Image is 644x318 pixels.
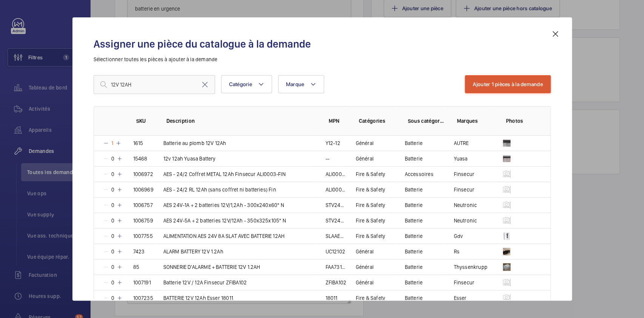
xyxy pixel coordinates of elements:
button: Ajouter 1 pièces à la demande [465,75,550,93]
p: 0 [109,294,117,302]
p: Sélectionner toutes les pièces à ajouter à la demande [94,56,551,63]
p: Y12-12 [326,139,340,147]
p: UC12102 [326,248,345,255]
p: Fire & Safety [356,294,385,302]
p: BATTERIE 12V 12Ah Esser 18011 [163,294,233,302]
p: 1006757 [133,201,153,209]
p: Fire & Safety [356,232,385,240]
p: Marques [457,117,494,125]
p: 0 [109,155,117,162]
p: Gdv [454,232,463,240]
span: Marque [286,81,304,87]
p: Fire & Safety [356,217,385,224]
p: Accessoires [405,170,433,178]
img: SG1Dqrrmu-vCmlcSs0atahzMbwFfv_g0Rpl_hdUaiifxXIiJ.png [503,139,510,147]
p: 15468 [133,155,148,162]
p: Batterie [405,155,423,162]
img: 9C9krBfGIXXA-bLUN8uTk8NN5uOxngqJH2_jGL5BelxCzzGw.jpeg [503,248,510,255]
p: ALIMENTATION AES 24V 8A SLAT AVEC BATTERIE 12AH [163,232,285,240]
p: Finsecur [454,279,474,286]
p: Yuasa [454,155,468,162]
p: Batterie 12V / 12A Finsecur ZFIBA102 [163,279,247,286]
p: Batterie [405,139,423,147]
p: 1007235 [133,294,153,302]
input: Find a part [94,75,215,94]
p: Batterie [405,232,423,240]
p: Photos [506,117,535,125]
p: AES 24V-1A + 2 batteries 12V/1,2Ah - 300x240x60* N [163,201,284,209]
img: mgKNnLUo32YisrdXDPXwnmHuC0uVg7sd9j77u0g5nYnLw-oI.png [503,186,510,193]
p: SONNERIE D'ALARME + BATTERIE 12V 1.2AH [163,263,260,271]
p: AES - 24/2 Coffret METAL 12Ah Finsecur ALI0003-FIN [163,170,286,178]
img: b1goDy8USgfr1XpX4RFMijixBWGsiIIcd8TLkfFW1OwNhZJf.png [503,155,510,162]
p: 0 [109,186,117,193]
h2: Assigner une pièce du catalogue à la demande [94,37,551,51]
p: AES 24V-5A + 2 batteries 12V/12Ah - 350x325x105* N [163,217,286,224]
p: 0 [109,279,117,286]
p: Esser [454,294,467,302]
p: 0 [109,170,117,178]
p: SLAAES24V8AC48AB12AH [326,232,347,240]
p: ALARM BATTERY 12V 1.2Ah [163,248,223,255]
p: 18011 [326,294,338,302]
button: Marque [278,75,324,93]
p: STV2405K [326,217,347,224]
p: Batterie [405,263,423,271]
p: 0 [109,248,117,255]
p: ALI0003-FIN02 [326,170,347,178]
img: mgKNnLUo32YisrdXDPXwnmHuC0uVg7sd9j77u0g5nYnLw-oI.png [503,294,510,302]
p: 7423 [133,248,145,255]
p: Batterie [405,217,423,224]
p: Finsecur [454,186,474,193]
p: AES - 24/2 RL 12Ah (sans coffret ni batteries) Fin [163,186,276,193]
button: Catégorie [221,75,272,93]
img: M5irORuo8YVMHA1O1gmEAdu5ZN9BWrVWlPPD-JIJNSngqBH8.png [503,232,510,240]
p: SKU [136,117,154,125]
p: MPN [329,117,347,125]
p: Finsecur [454,170,474,178]
p: AUTRE [454,139,469,147]
span: Catégorie [229,81,252,87]
img: mgKNnLUo32YisrdXDPXwnmHuC0uVg7sd9j77u0g5nYnLw-oI.png [503,170,510,178]
p: 12v 12ah Yuasa Battery [163,155,216,162]
p: 0 [109,232,117,240]
p: 1006972 [133,170,153,178]
img: mgKNnLUo32YisrdXDPXwnmHuC0uVg7sd9j77u0g5nYnLw-oI.png [503,279,510,286]
p: Catégories [359,117,396,125]
p: Batterie [405,294,423,302]
p: Général [356,155,373,162]
p: 0 [109,263,117,271]
p: Batterie au plomb 12V 12Ah [163,139,226,147]
p: 1615 [133,139,143,147]
p: Thyssenkrupp [454,263,487,271]
p: Général [356,248,373,255]
p: -- [326,155,329,162]
p: Sous catégories [408,117,445,125]
p: 0 [109,201,117,209]
p: Neutronic [454,201,477,209]
p: Général [356,279,373,286]
p: Général [356,263,373,271]
p: 85 [133,263,139,271]
p: 1 [109,139,115,147]
p: ZFIBA102 [326,279,346,286]
p: 1007191 [133,279,151,286]
p: Fire & Safety [356,201,385,209]
p: Description [166,117,317,125]
p: Batterie [405,186,423,193]
p: Batterie [405,248,423,255]
p: ALI0001-FIN02 [326,186,347,193]
img: FSgm1TdDrpFGMm1jAwpD4zSaoKw3SlF05oRmCWTAqo2-HA1t.png [503,263,510,271]
p: 0 [109,217,117,224]
p: Fire & Safety [356,170,385,178]
p: Batterie [405,201,423,209]
p: FAA731Z1D [326,263,347,271]
p: Fire & Safety [356,186,385,193]
img: mgKNnLUo32YisrdXDPXwnmHuC0uVg7sd9j77u0g5nYnLw-oI.png [503,217,510,224]
p: Rs [454,248,460,255]
p: Batterie [405,279,423,286]
p: 1006969 [133,186,154,193]
p: Neutronic [454,217,477,224]
p: Général [356,139,373,147]
p: 1007755 [133,232,153,240]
